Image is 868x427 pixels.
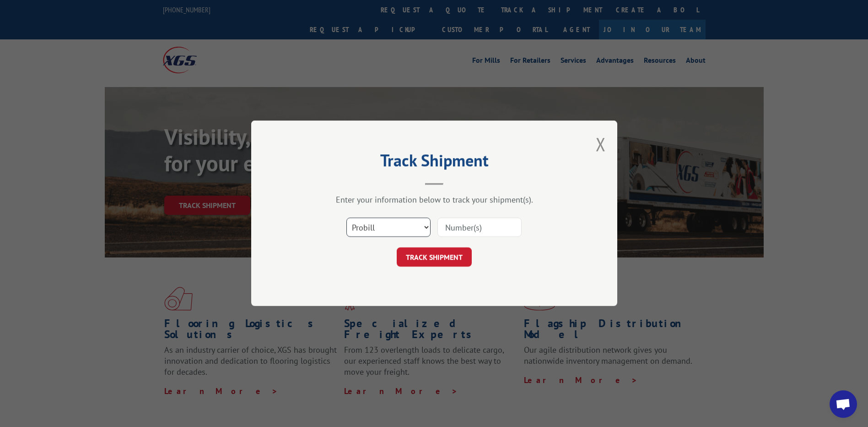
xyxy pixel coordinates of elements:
[297,154,571,171] h2: Track Shipment
[397,248,472,267] button: TRACK SHIPMENT
[437,218,522,237] input: Number(s)
[297,195,571,205] div: Enter your information below to track your shipment(s).
[596,132,606,156] button: Close modal
[830,390,857,418] div: Open chat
